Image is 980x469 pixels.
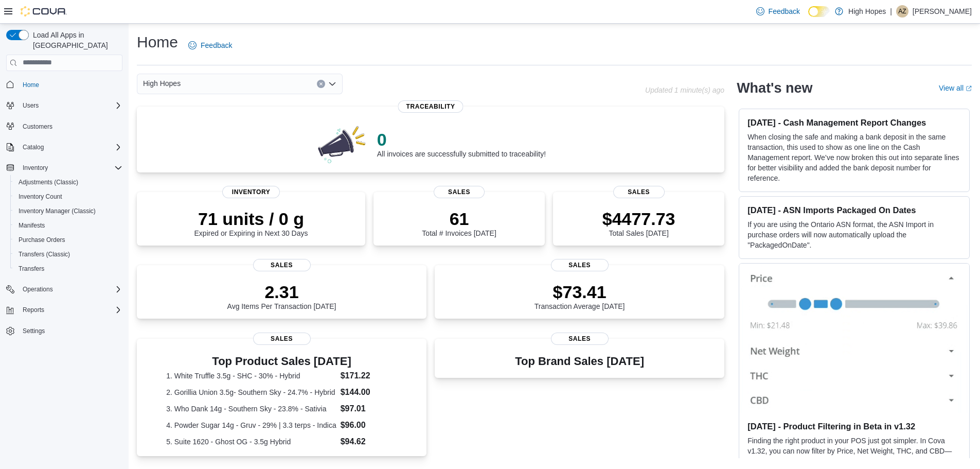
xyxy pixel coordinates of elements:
p: 61 [422,209,496,229]
span: Home [19,78,122,91]
dt: 4. Powder Sugar 14g - Gruv - 29% | 3.3 terps - Indica [166,420,336,430]
h3: [DATE] - Cash Management Report Changes [747,117,961,128]
span: Feedback [201,40,232,50]
p: [PERSON_NAME] [913,5,972,18]
div: Transaction Average [DATE] [534,282,625,310]
span: Sales [551,259,609,271]
a: Customers [19,120,57,133]
span: Users [23,101,39,110]
span: Purchase Orders [19,236,65,244]
div: All invoices are successfully submitted to traceability! [377,129,546,158]
svg: External link [966,85,972,92]
button: Reports [19,304,48,316]
span: Sales [253,333,311,345]
span: Catalog [19,141,122,153]
dd: $144.00 [341,386,397,398]
span: Transfers (Classic) [19,250,70,258]
p: $73.41 [534,282,625,302]
h3: [DATE] - Product Filtering in Beta in v1.32 [747,421,961,431]
a: Settings [19,325,49,337]
span: Sales [253,259,311,271]
p: 71 units / 0 g [194,209,308,229]
dd: $97.01 [341,403,397,415]
dd: $94.62 [341,436,397,448]
a: Inventory Count [14,190,66,203]
button: Customers [2,119,127,134]
span: Operations [23,285,53,293]
span: Feedback [769,6,800,16]
button: Operations [19,283,57,296]
button: Transfers [10,262,127,276]
span: Users [19,99,122,112]
a: Transfers (Classic) [14,248,74,260]
span: Sales [551,333,609,345]
span: Adjustments (Classic) [14,176,122,188]
p: Updated 1 minute(s) ago [645,86,724,94]
span: Home [23,81,39,89]
h2: What's new [737,80,812,96]
button: Settings [2,323,127,338]
button: Inventory [2,161,127,175]
button: Catalog [2,140,127,154]
a: Adjustments (Classic) [14,176,82,188]
span: Adjustments (Classic) [19,178,78,186]
button: Clear input [317,80,325,88]
span: Customers [19,120,122,133]
button: Users [19,99,43,112]
span: Transfers (Classic) [14,248,122,260]
span: Catalog [23,143,44,151]
a: Feedback [184,35,236,56]
span: Inventory [222,186,280,198]
a: Purchase Orders [14,234,69,246]
button: Operations [2,282,127,297]
span: Traceability [398,100,464,113]
p: High Hopes [848,5,886,18]
span: Sales [613,186,665,198]
button: Home [2,77,127,92]
nav: Complex example [6,73,122,366]
p: $4477.73 [602,209,675,229]
span: Manifests [14,219,122,232]
span: Inventory Count [14,190,122,203]
button: Inventory [19,162,52,174]
button: Reports [2,303,127,317]
div: Anthony Zadrozny [896,5,908,18]
span: Transfers [14,263,122,275]
dt: 1. White Truffle 3.5g - SHC - 30% - Hybrid [166,371,336,381]
h1: Home [137,32,178,53]
button: Adjustments (Classic) [10,175,127,189]
span: Reports [19,304,122,316]
button: Inventory Manager (Classic) [10,204,127,218]
button: Manifests [10,218,127,233]
div: Expired or Expiring in Next 30 Days [194,209,308,237]
button: Users [2,98,127,113]
span: Transfers [19,265,44,273]
span: High Hopes [143,77,181,90]
dd: $96.00 [341,419,397,431]
button: Purchase Orders [10,233,127,247]
img: Cova [21,6,67,16]
dd: $171.22 [341,370,397,382]
h3: Top Product Sales [DATE] [166,355,397,368]
span: Purchase Orders [14,234,122,246]
span: AZ [898,5,906,18]
button: Catalog [19,141,48,153]
span: Sales [434,186,485,198]
input: Dark Mode [808,6,830,17]
a: Feedback [752,1,804,22]
button: Open list of options [328,80,336,88]
span: Operations [19,283,122,296]
span: Inventory Count [19,193,62,201]
span: Inventory [23,164,48,172]
h3: Top Brand Sales [DATE] [515,355,644,368]
p: When closing the safe and making a bank deposit in the same transaction, this used to show as one... [747,132,961,183]
h3: [DATE] - ASN Imports Packaged On Dates [747,205,961,215]
span: Inventory Manager (Classic) [14,205,122,217]
a: Manifests [14,219,49,232]
dt: 5. Suite 1620 - Ghost OG - 3.5g Hybrid [166,437,336,447]
button: Inventory Count [10,189,127,204]
div: Avg Items Per Transaction [DATE] [227,282,336,310]
button: Transfers (Classic) [10,247,127,262]
a: Transfers [14,263,48,275]
span: Customers [23,123,52,131]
